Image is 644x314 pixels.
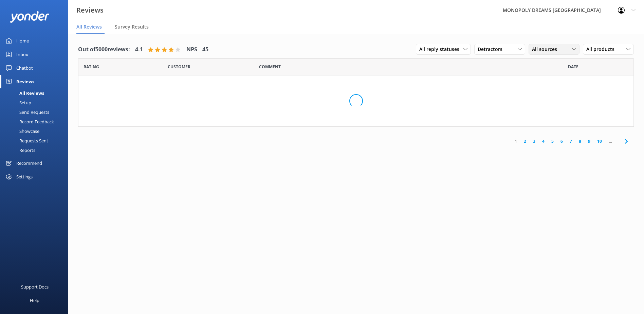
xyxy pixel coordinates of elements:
[419,46,463,53] span: All reply statuses
[557,138,566,144] a: 6
[4,126,68,136] a: Showcase
[548,138,557,144] a: 5
[594,138,605,144] a: 10
[259,64,281,70] span: Question
[186,45,197,54] h4: NPS
[568,64,578,70] span: Date
[532,46,561,53] span: All sources
[605,138,615,144] span: ...
[76,23,102,30] span: All Reviews
[4,145,68,155] a: Reports
[566,138,575,144] a: 7
[4,88,68,98] a: All Reviews
[16,48,28,61] div: Inbox
[10,11,49,22] img: yonder-white-logo.png
[530,138,539,144] a: 3
[202,45,208,54] h4: 45
[585,138,594,144] a: 9
[539,138,548,144] a: 4
[135,45,143,54] h4: 4.1
[84,64,99,70] span: Date
[511,138,520,144] a: 1
[4,145,35,155] div: Reports
[30,294,39,307] div: Help
[16,61,33,75] div: Chatbot
[16,170,33,184] div: Settings
[4,126,39,136] div: Showcase
[4,117,54,126] div: Record Feedback
[16,156,42,170] div: Recommend
[78,45,130,54] h4: Out of 5000 reviews:
[76,5,104,16] h3: Reviews
[168,64,190,70] span: Date
[4,88,44,98] div: All Reviews
[4,98,31,107] div: Setup
[520,138,530,144] a: 2
[16,34,29,48] div: Home
[4,107,49,117] div: Send Requests
[4,117,68,126] a: Record Feedback
[16,75,34,88] div: Reviews
[21,280,49,294] div: Support Docs
[4,98,68,107] a: Setup
[586,46,619,53] span: All products
[575,138,585,144] a: 8
[478,46,507,53] span: Detractors
[4,136,68,145] a: Requests Sent
[115,23,149,30] span: Survey Results
[4,107,68,117] a: Send Requests
[4,136,48,145] div: Requests Sent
